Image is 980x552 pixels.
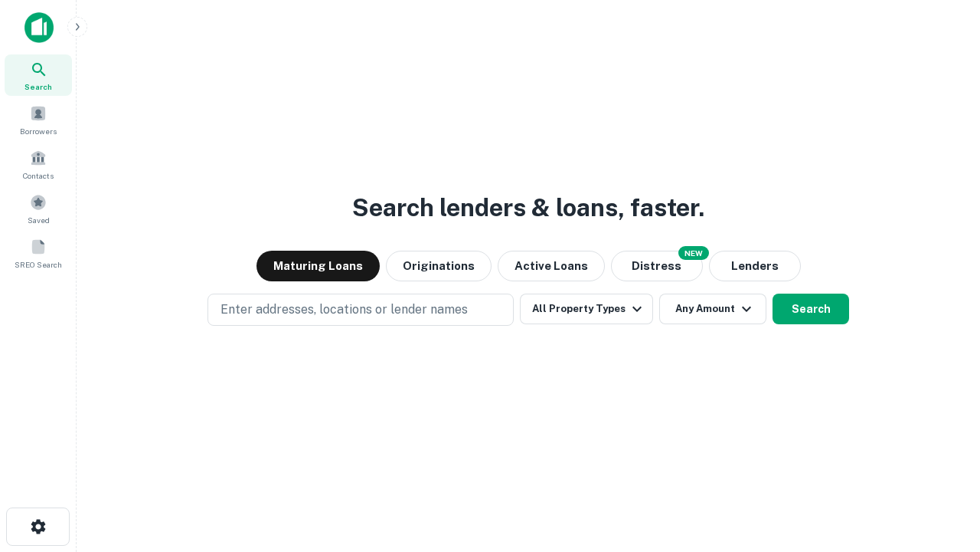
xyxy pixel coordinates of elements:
[24,80,52,93] span: Search
[5,143,72,185] a: Contacts
[28,214,50,226] span: Saved
[903,429,980,503] iframe: Chat Widget
[5,99,72,140] a: Borrowers
[611,251,703,281] button: Search distressed loans with lien and other non-mortgage details.
[24,12,54,43] img: capitalize-icon.png
[207,294,514,326] button: Enter addresses, locations or lender names
[520,294,653,324] button: All Property Types
[15,258,62,271] span: SREO Search
[773,294,849,324] button: Search
[5,232,72,274] a: SREO Search
[678,246,709,260] div: NEW
[386,251,492,281] button: Originations
[709,251,801,281] button: Lenders
[352,189,704,226] h3: Search lenders & loans, faster.
[220,301,468,319] p: Enter addresses, locations or lender names
[23,169,54,182] span: Contacts
[659,294,766,324] button: Any Amount
[5,54,72,96] a: Search
[20,125,57,137] span: Borrowers
[256,251,380,281] button: Maturing Loans
[5,188,72,229] a: Saved
[498,251,605,281] button: Active Loans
